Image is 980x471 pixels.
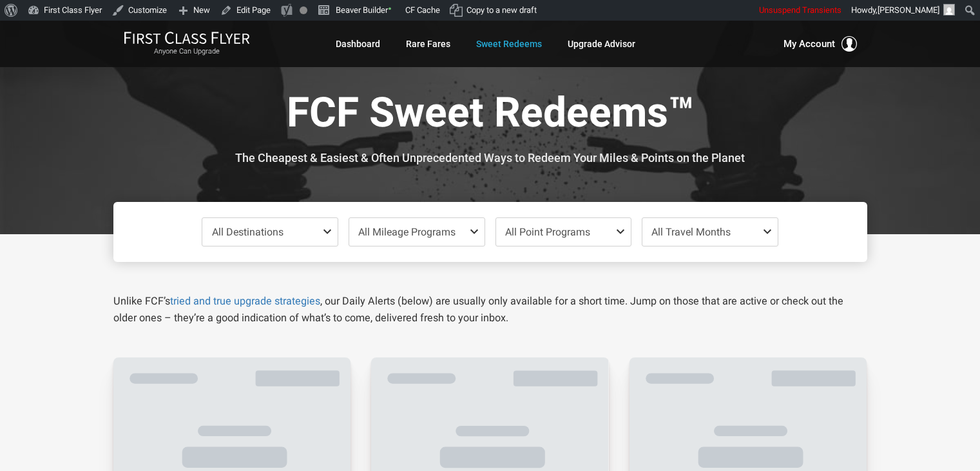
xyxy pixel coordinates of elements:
a: Dashboard [336,32,380,55]
small: Anyone Can Upgrade [124,47,250,56]
a: Sweet Redeems [476,32,542,55]
button: My Account [783,36,857,52]
h1: FCF Sweet Redeems™ [123,90,858,140]
a: tried and true upgrade strategies [170,295,320,307]
img: First Class Flyer [124,31,250,45]
span: [PERSON_NAME] [878,5,939,15]
a: First Class FlyerAnyone Can Upgrade [124,31,250,57]
h3: The Cheapest & Easiest & Often Unprecedented Ways to Redeem Your Miles & Points on the Planet [123,152,858,165]
span: All Travel Months [651,226,731,238]
span: All Mileage Programs [358,226,456,238]
span: All Point Programs [505,226,590,238]
a: Rare Fares [406,32,450,55]
span: • [388,2,392,15]
span: All Destinations [212,226,283,238]
a: Upgrade Advisor [568,32,635,55]
span: Unsuspend Transients [759,5,841,15]
span: My Account [783,36,835,52]
p: Unlike FCF’s , our Daily Alerts (below) are usually only available for a short time. Jump on thos... [113,293,867,326]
